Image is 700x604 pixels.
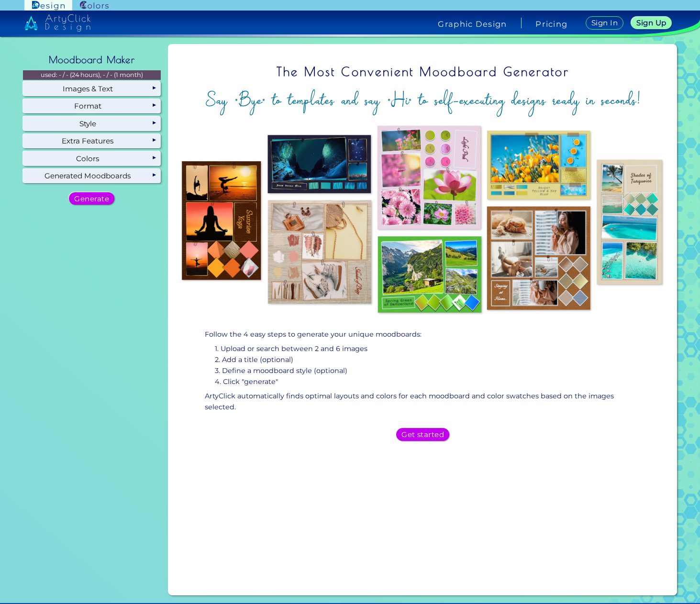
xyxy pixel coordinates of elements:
[633,17,669,29] a: Sign Up
[638,20,665,26] h5: Sign Up
[176,120,670,319] img: overview.jpg
[23,134,161,148] div: Extra Features
[24,14,90,32] img: artyclick_design_logo_white_combined_path.svg
[205,391,641,413] p: ArtyClick automatically finds optimal layouts and colors for each moodboard and color swatches ba...
[438,20,507,28] h4: Graphic Design
[80,1,109,10] img: ArtyClick Colors logo
[23,116,161,131] div: Style
[23,151,161,165] div: Colors
[404,431,442,438] h5: Get started
[205,329,641,340] p: Follow the 4 easy steps to generate your unique moodboards:
[23,70,161,80] p: used: - / - (24 hours), - / - (1 month)
[23,169,161,183] div: Generated Moodboards
[176,58,670,85] h1: The Most Convenient Moodboard Generator
[76,195,107,202] h5: Generate
[44,49,140,70] h2: Moodboard Maker
[588,17,622,29] a: Sign In
[593,20,617,26] h5: Sign In
[535,20,567,28] a: Pricing
[23,81,161,96] div: Images & Text
[176,88,670,112] h2: Say "Bye" to templates and say "Hi" to self-executing designs ready in seconds!
[23,99,161,113] div: Format
[215,343,638,387] p: 1. Upload or search between 2 and 6 images 2. Add a title (optional) 3. Define a moodboard style ...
